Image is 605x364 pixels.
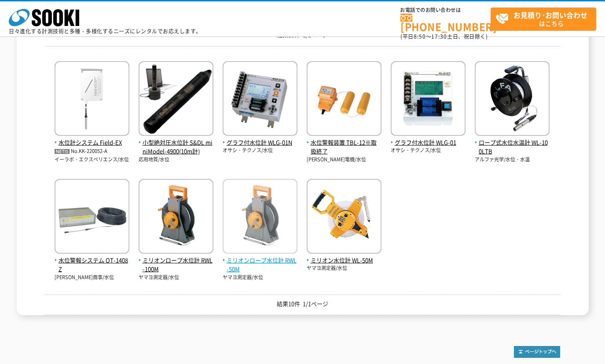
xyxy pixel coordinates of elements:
[55,61,129,138] img: Field-EX
[139,129,213,156] a: 小型絶対圧水位計 S&DL miniModel-4900(10m計)
[475,138,550,157] span: ロープ式水位水温計 WL-100LTB
[139,156,213,164] p: 応用地質/水位
[491,7,596,31] a: お見積り･お問い合わせはこちら
[223,247,297,274] a: ミリオンロープ水位計 RWL-50M
[431,33,447,40] span: 17:30
[223,129,297,147] a: グラフ付水位計 WLG-01N
[139,274,213,281] p: ヤマヨ測定器/水位
[139,61,213,138] img: S&DL miniModel-4900(10m計)
[307,156,381,164] p: [PERSON_NAME]電機/水位
[391,138,466,147] span: グラフ付水位計 WLG-01
[223,147,297,154] p: オサシ・テクノス/水位
[9,29,202,34] p: 日々進化する計測技術と多種・多様化するニーズにレンタルでお応えします。
[139,247,213,274] a: ミリオンロープ水位計 RWL-100M
[391,147,466,154] p: オサシ・テクノス/水位
[55,274,129,281] p: [PERSON_NAME]商事/水位
[475,156,550,164] p: アルファ光学/水位・水温
[307,129,381,156] a: 水位警報装置 TBL-12※取扱終了
[400,14,491,32] a: [PHONE_NUMBER]
[223,274,297,281] p: ヤマヨ測定器/水位
[514,346,560,358] img: トップページへ
[223,138,297,147] span: グラフ付水位計 WLG-01N
[307,247,381,265] a: ミリオン水位計 WL-50M
[55,247,129,274] a: 水位警報システム OT-1408Z
[55,129,129,147] a: 水位計システム Field-EX
[223,179,297,256] img: RWL-50M
[391,61,466,138] img: WLG-01
[307,256,381,265] span: ミリオン水位計 WL-50M
[55,156,129,164] p: イーラボ・エクスペリエンス/水位
[55,179,129,256] img: OT-1408Z
[55,147,129,156] p: No.KK-220052-A
[495,8,596,30] span: はこちら
[307,265,381,272] p: ヤマヨ測定器/水位
[223,61,297,138] img: WLG-01N
[475,61,550,138] img: WL-100LTB
[400,7,491,13] span: お電話でのお問い合わせは
[45,299,560,309] p: 結果10件 1/1ページ
[391,129,466,147] a: グラフ付水位計 WLG-01
[307,61,381,138] img: TBL-12※取扱終了
[414,33,426,40] span: 8:50
[307,179,381,256] img: WL-50M
[139,138,213,157] span: 小型絶対圧水位計 S&DL miniModel-4900(10m計)
[400,33,488,40] span: (平日 ～ 土日、祝日除く)
[513,10,587,20] strong: お見積り･お問い合わせ
[475,129,550,156] a: ロープ式水位水温計 WL-100LTB
[139,256,213,274] span: ミリオンロープ水位計 RWL-100M
[55,138,129,147] span: 水位計システム Field-EX
[139,179,213,256] img: RWL-100M
[307,138,381,157] span: 水位警報装置 TBL-12※取扱終了
[223,256,297,274] span: ミリオンロープ水位計 RWL-50M
[55,256,129,274] span: 水位警報システム OT-1408Z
